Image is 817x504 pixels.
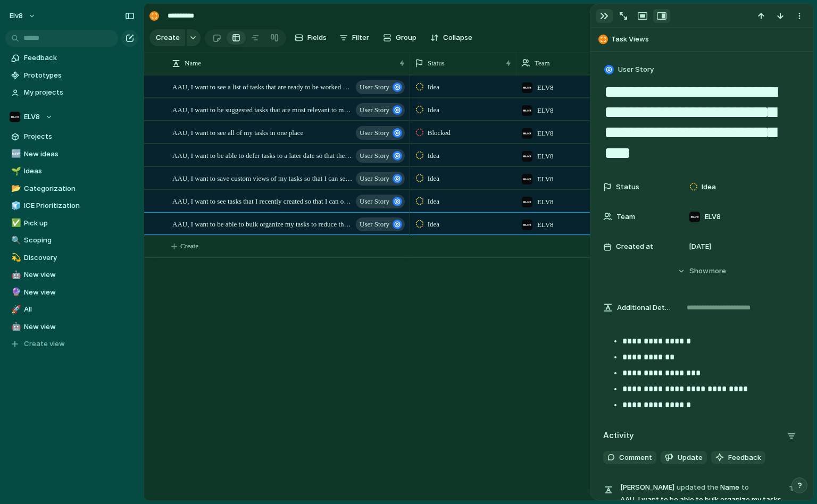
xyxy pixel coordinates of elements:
[356,149,405,163] button: User Story
[5,68,138,83] a: Prototypes
[5,109,138,125] button: ELV8
[11,269,19,281] div: 🤖
[172,149,353,161] span: AAU, I want to be able to defer tasks to a later date so that they don't clutter up my list
[617,303,671,313] span: Additional Detail
[11,148,19,160] div: 🆕
[603,262,800,281] button: Showmore
[11,165,19,178] div: 🌱
[360,217,389,232] span: User Story
[24,270,135,280] span: New view
[5,284,138,300] a: 🔮New view
[378,29,422,46] button: Group
[10,11,23,21] span: elv8
[5,129,138,145] a: Projects
[5,319,138,335] a: 🤖New view
[11,321,19,333] div: 🤖
[10,287,20,298] button: 🔮
[10,235,20,246] button: 🔍
[172,217,353,230] span: AAU, I want to be able to bulk organize my tasks to reduce the amount of effort
[689,241,711,252] span: [DATE]
[180,241,198,251] span: Create
[741,482,749,493] span: to
[5,198,138,214] a: 🧊ICE Prioritization
[5,146,138,162] a: 🆕New ideas
[360,148,389,163] span: User Story
[24,70,135,81] span: Prototypes
[616,241,653,252] span: Created at
[537,197,554,207] span: ELV8
[689,266,708,276] span: Show
[702,182,716,192] span: Idea
[11,200,19,212] div: 🧊
[5,181,138,197] a: 📂Categorization
[5,267,138,283] a: 🤖New view
[602,62,657,78] button: User Story
[11,234,19,247] div: 🔍
[595,31,808,48] button: Task Views
[356,80,405,94] button: User Story
[5,7,41,24] button: elv8
[172,103,353,115] span: AAU, I want to be suggested tasks that are most relevant to me right now
[24,235,135,246] span: Scoping
[677,482,719,493] span: updated the
[10,304,20,315] button: 🚀
[356,103,405,117] button: User Story
[619,452,652,463] span: Comment
[618,64,654,75] span: User Story
[537,174,554,184] span: ELV8
[603,430,634,442] h2: Activity
[24,218,135,229] span: Pick up
[5,85,138,100] a: My projects
[705,212,721,222] span: ELV8
[709,266,726,276] span: more
[24,322,135,332] span: New view
[360,194,389,209] span: User Story
[537,105,554,116] span: ELV8
[172,172,353,184] span: AAU, I want to save custom views of my tasks so that I can see only the tasks I want to
[11,182,19,195] div: 📂
[11,304,19,316] div: 🚀
[360,80,389,95] span: User Story
[5,50,138,66] a: Feedback
[24,53,135,63] span: Feedback
[616,182,639,192] span: Status
[185,58,201,69] span: Name
[5,250,138,266] a: 💫Discovery
[172,126,303,138] span: AAU, I want to see all of my tasks in one place
[356,172,405,186] button: User Story
[356,126,405,140] button: User Story
[11,217,19,229] div: ✅
[10,270,20,280] button: 🤖
[443,32,472,43] span: Collapse
[426,29,477,46] button: Collapse
[24,304,135,315] span: All
[428,150,439,161] span: Idea
[352,32,369,43] span: Filter
[149,29,185,46] button: Create
[24,339,65,349] span: Create view
[428,82,439,93] span: Idea
[24,149,135,159] span: New ideas
[24,166,135,177] span: Ideas
[711,451,765,465] button: Feedback
[307,32,327,43] span: Fields
[10,200,20,211] button: 🧊
[10,183,20,194] button: 📂
[678,452,703,463] span: Update
[24,287,135,298] span: New view
[24,131,135,142] span: Projects
[10,253,20,263] button: 💫
[616,212,635,222] span: Team
[428,173,439,184] span: Idea
[11,286,19,298] div: 🔮
[728,452,761,463] span: Feedback
[24,183,135,194] span: Categorization
[537,151,554,162] span: ELV8
[5,215,138,231] a: ✅Pick up
[428,58,445,69] span: Status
